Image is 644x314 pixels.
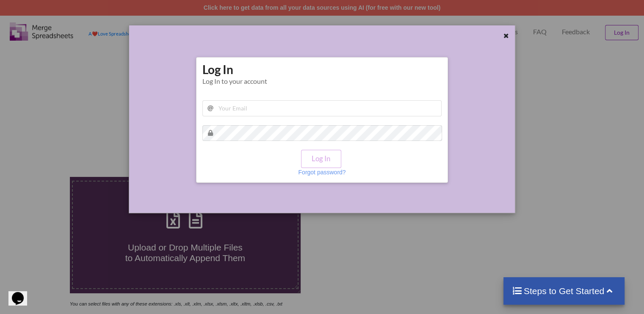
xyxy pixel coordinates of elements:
iframe: chat widget [8,280,36,306]
div: Log In to your account [202,77,442,85]
h4: Steps to Get Started [512,286,616,296]
h1: Log In [202,62,442,85]
p: Forgot password? [298,168,345,176]
input: Your Email [202,100,442,116]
